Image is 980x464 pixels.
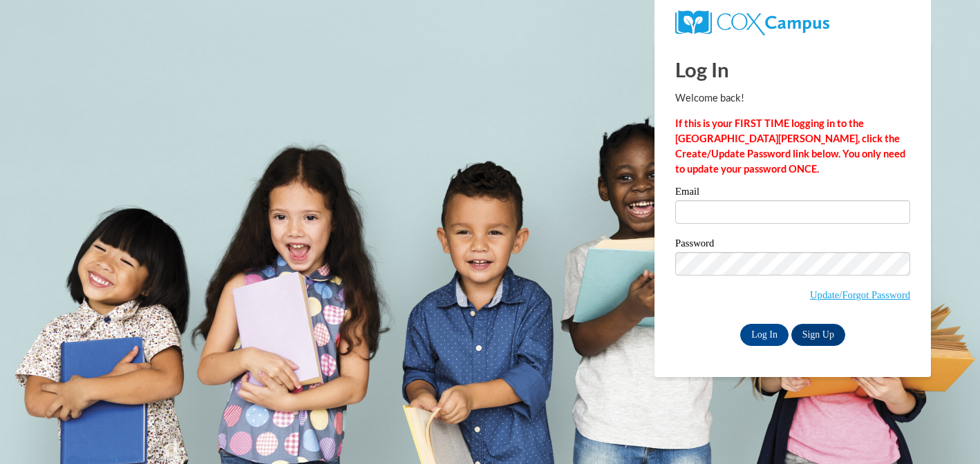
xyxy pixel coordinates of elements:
a: COX Campus [675,16,829,28]
h1: Log In [675,55,910,84]
strong: If this is your FIRST TIME logging in to the [GEOGRAPHIC_DATA][PERSON_NAME], click the Create/Upd... [675,117,905,175]
img: COX Campus [675,10,829,35]
input: Log In [740,324,789,346]
a: Sign Up [791,324,845,346]
label: Email [675,186,910,200]
p: Welcome back! [675,90,910,106]
a: Update/Forgot Password [810,289,910,300]
label: Password [675,238,910,252]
